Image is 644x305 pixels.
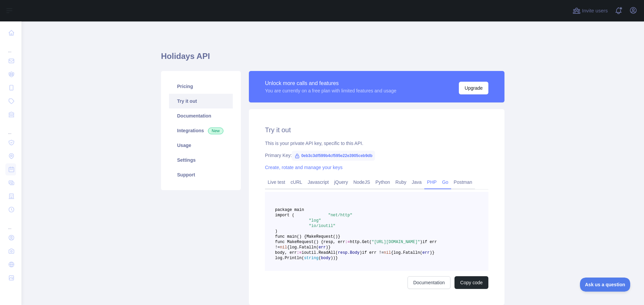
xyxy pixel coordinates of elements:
span: MakeRequest() [307,234,338,239]
a: cURL [288,177,305,187]
span: nil [280,245,287,250]
span: } [335,256,338,260]
span: := [297,250,302,255]
span: Invite users [582,7,608,15]
a: Integrations New [169,123,233,138]
a: Try it out [169,94,233,108]
div: Unlock more calls and features [265,79,396,87]
button: Upgrade [459,82,488,94]
span: log.Println( [275,256,304,260]
span: func MakeRequest() { [275,240,323,244]
span: } [338,234,340,239]
span: string [304,256,318,260]
span: body [321,256,331,260]
a: jQuery [331,177,351,187]
span: New [208,128,223,134]
div: ... [5,217,16,230]
a: Settings [169,153,233,167]
span: { [391,250,393,255]
a: Java [409,177,425,187]
div: You are currently on a free plan with limited features and usage [265,87,396,94]
span: log.Fatalln( [289,245,318,250]
a: Support [169,167,233,182]
span: "[URL][DOMAIN_NAME]" [372,240,420,244]
span: "net/http" [328,213,352,218]
span: ( [319,256,321,260]
a: Python [373,177,393,187]
button: Invite users [571,5,609,16]
span: log.Fatalln( [393,250,422,255]
div: ... [5,122,16,135]
iframe: Toggle Customer Support [580,278,631,292]
span: package main [275,208,304,212]
span: )) [331,256,335,260]
h1: Holidays API [161,51,504,67]
span: ) [430,250,432,255]
span: import ( [275,213,294,218]
a: PHP [424,177,439,187]
a: Documentation [408,276,450,289]
button: Copy code [454,276,488,289]
span: http.Get( [350,240,372,244]
span: func main() { [275,234,307,239]
span: err [319,245,326,250]
h2: Try it out [265,125,488,135]
span: "log" [309,218,321,223]
span: ) [420,240,422,244]
span: ioutil.ReadAll( [302,250,338,255]
a: Ruby [393,177,409,187]
a: Go [439,177,451,187]
span: } [328,245,330,250]
span: ) [326,245,328,250]
a: Create, rotate and manage your keys [265,165,342,170]
div: This is your private API key, specific to this API. [265,140,488,147]
span: { [287,245,289,250]
span: ) [360,250,362,255]
a: Javascript [305,177,331,187]
span: resp, err [323,240,345,244]
span: nil [384,250,391,255]
a: Live test [265,177,288,187]
a: Documentation [169,108,233,123]
span: := [345,240,350,244]
a: NodeJS [351,177,373,187]
a: Usage [169,138,233,153]
span: } [432,250,434,255]
span: err [422,250,430,255]
span: ) [275,229,277,234]
span: resp.Body [338,250,360,255]
span: 0eb3c3df599b4cf595e22e3905ceb9db [292,151,375,161]
span: if err != [362,250,384,255]
div: ... [5,40,16,54]
span: "io/ioutil" [309,224,335,228]
span: body, err [275,250,297,255]
a: Pricing [169,79,233,94]
div: Primary Key: [265,152,488,159]
a: Postman [451,177,475,187]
